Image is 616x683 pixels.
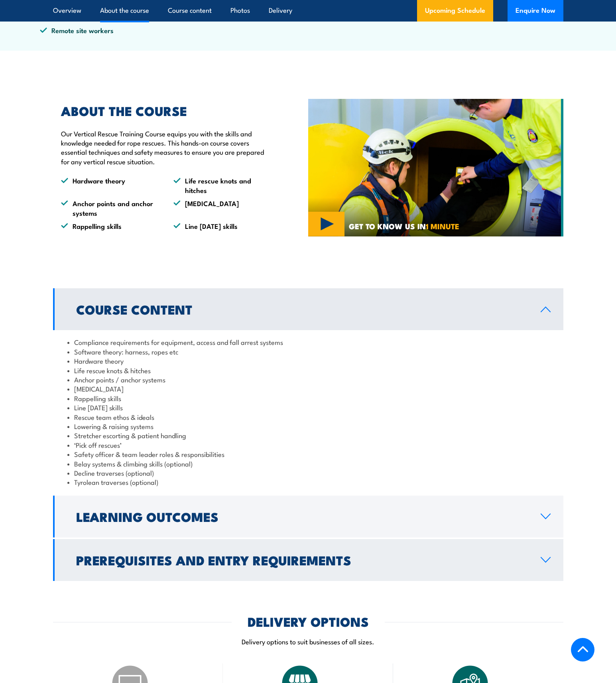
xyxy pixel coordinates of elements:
[67,347,549,356] li: Software theory: harness, ropes etc
[67,440,549,449] li: ‘Pick off rescues’
[67,356,549,365] li: Hardware theory
[67,337,549,346] li: Compliance requirements for equipment, access and fall arrest systems
[61,221,159,230] li: Rappelling skills
[173,199,272,217] li: [MEDICAL_DATA]
[53,539,563,581] a: Prerequisites and Entry Requirements
[61,105,272,116] h2: ABOUT THE COURSE
[40,26,156,35] li: Remote site workers
[76,554,528,565] h2: Prerequisites and Entry Requirements
[61,199,159,217] li: Anchor points and anchor systems
[67,431,549,440] li: Stretcher escorting & patient handling
[67,412,549,421] li: Rescue team ethos & ideals
[61,129,272,166] p: Our Vertical Rescue Training Course equips you with the skills and knowledge needed for rope resc...
[53,637,563,646] p: Delivery options to suit businesses of all sizes.
[67,375,549,384] li: Anchor points / anchor systems
[173,221,272,230] li: Line [DATE] skills
[76,303,528,315] h2: Course Content
[53,288,563,330] a: Course Content
[67,477,549,486] li: Tyrolean traverses (optional)
[426,220,459,232] strong: 1 MINUTE
[53,496,563,537] a: Learning Outcomes
[67,449,549,459] li: Safety officer & team leader roles & responsibilities
[67,366,549,375] li: Life rescue knots & hitches
[76,511,528,522] h2: Learning Outcomes
[67,403,549,412] li: Line [DATE] skills
[61,176,159,195] li: Hardware theory
[67,459,549,468] li: Belay systems & climbing skills (optional)
[67,468,549,477] li: Decline traverses (optional)
[173,176,272,195] li: Life rescue knots and hitches
[248,616,369,627] h2: DELIVERY OPTIONS
[67,394,549,403] li: Rappelling skills
[67,384,549,393] li: [MEDICAL_DATA]
[67,421,549,431] li: Lowering & raising systems
[349,222,459,230] span: GET TO KNOW US IN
